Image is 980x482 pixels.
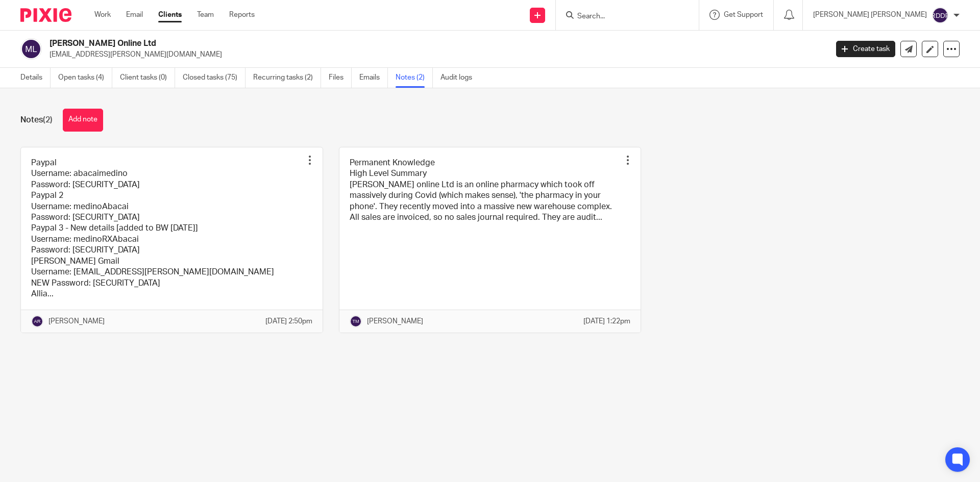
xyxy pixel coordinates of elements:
a: Notes (2) [396,68,433,88]
a: Audit logs [440,68,480,88]
h2: [PERSON_NAME] Online Ltd [50,38,667,49]
a: Files [329,68,352,88]
p: [PERSON_NAME] [PERSON_NAME] [813,10,927,20]
img: Pixie [20,8,71,22]
img: svg%3E [31,315,43,327]
a: Reports [229,10,255,20]
img: svg%3E [350,315,362,327]
input: Search [576,12,668,21]
a: Client tasks (0) [120,68,175,88]
a: Email [126,10,143,20]
a: Open tasks (4) [58,68,112,88]
a: Team [197,10,214,20]
img: svg%3E [932,7,948,23]
a: Work [94,10,111,20]
p: [DATE] 2:50pm [265,316,312,326]
p: [DATE] 1:22pm [583,316,630,326]
a: Clients [158,10,182,20]
span: Get Support [724,11,763,18]
p: [PERSON_NAME] [48,316,105,326]
img: svg%3E [20,38,42,60]
a: Create task [836,41,895,57]
h1: Notes [20,115,53,125]
button: Add note [63,109,103,132]
p: [EMAIL_ADDRESS][PERSON_NAME][DOMAIN_NAME] [50,49,821,60]
a: Emails [359,68,388,88]
a: Details [20,68,51,88]
span: (2) [43,116,53,124]
p: [PERSON_NAME] [367,316,423,326]
a: Recurring tasks (2) [253,68,321,88]
a: Closed tasks (75) [183,68,246,88]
